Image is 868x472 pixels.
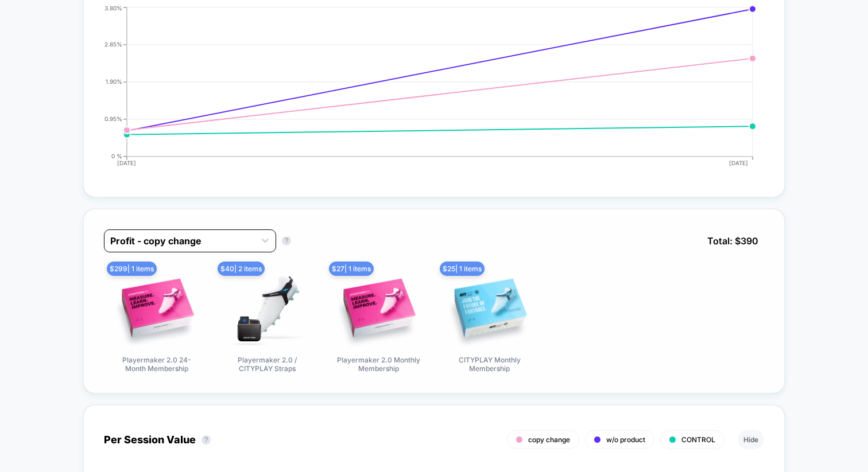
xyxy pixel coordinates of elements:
tspan: 0.95% [104,115,122,122]
span: copy change [528,435,570,444]
button: Hide [738,430,764,449]
span: CITYPLAY Monthly Membership [447,356,533,373]
div: CONVERSION_RATE [92,5,753,177]
span: Playermaker 2.0 Monthly Membership [335,356,421,373]
tspan: 1.90% [106,78,122,85]
span: Total: $ 390 [702,229,764,252]
button: ? [282,236,291,245]
span: Playermaker 2.0 24-Month Membership [114,356,200,373]
tspan: [DATE] [730,159,749,166]
tspan: 2.85% [104,41,122,48]
tspan: [DATE] [117,159,136,166]
span: $ 27 | 1 items [329,262,374,276]
span: $ 25 | 1 items [440,262,485,276]
img: Playermaker 2.0 Monthly Membership [338,270,418,350]
span: $ 40 | 2 items [218,262,265,276]
span: $ 299 | 1 items [107,262,157,276]
span: CONTROL [681,435,715,444]
tspan: 0 % [111,153,122,159]
img: Playermaker 2.0 24-Month Membership [117,270,197,350]
span: Playermaker 2.0 / CITYPLAY Straps [224,356,311,373]
span: w/o product [606,435,645,444]
button: ? [201,435,211,444]
tspan: 3.80% [104,4,122,11]
img: CITYPLAY Monthly Membership [449,270,530,350]
img: Playermaker 2.0 / CITYPLAY Straps [227,270,308,350]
